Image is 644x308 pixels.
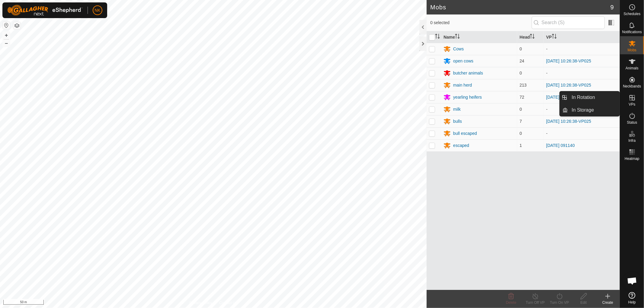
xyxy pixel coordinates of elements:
div: Turn On VP [547,300,572,305]
p-sorticon: Activate to sort [552,35,557,40]
span: Help [628,300,636,304]
a: Privacy Policy [190,300,212,306]
td: - [544,67,620,79]
td: - [544,43,620,55]
li: In Rotation [560,91,620,103]
th: Name [441,31,517,43]
button: – [3,40,10,47]
a: Contact Us [219,300,237,306]
div: bulls [453,118,462,125]
td: - [544,127,620,139]
a: [DATE] 10:26:38-VP025 [546,83,591,87]
span: Heatmap [625,157,639,160]
span: 0 [520,131,522,136]
span: Infra [628,139,636,142]
img: Gallagher Logo [7,5,83,16]
div: bull escaped [453,130,477,137]
div: Open chat [623,272,641,290]
span: Schedules [623,12,640,16]
span: NK [95,7,100,14]
div: yearling heifers [453,94,482,100]
span: In Storage [572,106,594,114]
span: 0 [520,71,522,75]
a: [DATE] 10:26:38-VP025 [546,95,591,100]
a: [DATE] 10:26:38-VP025 [546,119,591,124]
span: Delete [506,300,517,305]
p-sorticon: Activate to sort [435,35,440,40]
div: open cows [453,58,473,64]
span: VPs [629,103,635,106]
span: 1 [520,143,522,148]
div: main herd [453,82,472,88]
a: [DATE] 091140 [546,143,575,148]
span: Mobs [628,48,636,52]
div: butcher animals [453,70,483,76]
span: Neckbands [623,84,641,88]
button: Reset Map [3,22,10,29]
a: In Storage [568,104,620,116]
div: Turn Off VP [523,300,547,305]
span: In Rotation [572,94,595,101]
span: 72 [520,95,524,100]
span: 9 [610,3,614,12]
a: Help [620,290,644,306]
div: escaped [453,142,469,149]
button: Map Layers [13,22,21,29]
p-sorticon: Activate to sort [455,35,460,40]
span: 213 [520,83,527,87]
td: - [544,103,620,115]
div: milk [453,106,461,113]
button: + [3,32,10,39]
span: 0 [520,46,522,51]
span: Animals [626,66,639,70]
div: Edit [572,300,596,305]
h2: Mobs [430,4,610,11]
th: Head [517,31,544,43]
th: VP [544,31,620,43]
a: In Rotation [568,91,620,103]
div: Cows [453,46,464,52]
span: 0 selected [430,20,532,26]
span: 7 [520,119,522,124]
input: Search (S) [532,16,605,29]
p-sorticon: Activate to sort [530,35,535,40]
li: In Storage [560,104,620,116]
span: Notifications [622,30,642,34]
span: 0 [520,107,522,112]
div: Create [596,300,620,305]
span: Status [627,121,637,124]
span: 24 [520,59,524,63]
a: [DATE] 10:26:38-VP025 [546,59,591,63]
